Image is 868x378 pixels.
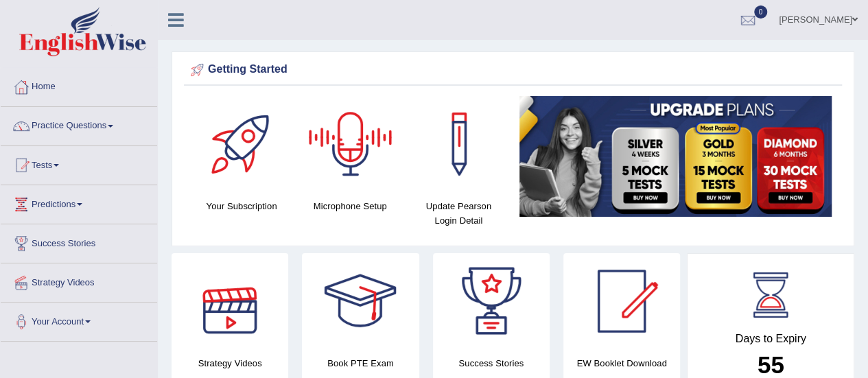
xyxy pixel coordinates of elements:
[703,333,838,345] h4: Days to Expiry
[1,107,157,141] a: Practice Questions
[563,356,680,370] h4: EW Booklet Download
[302,356,419,370] h4: Book PTE Exam
[411,199,506,228] h4: Update Pearson Login Detail
[187,60,838,80] div: Getting Started
[1,68,157,102] a: Home
[303,199,397,213] h4: Microphone Setup
[1,224,157,259] a: Success Stories
[1,146,157,180] a: Tests
[194,199,289,213] h4: Your Subscription
[758,351,784,378] b: 55
[1,303,157,337] a: Your Account
[433,356,550,370] h4: Success Stories
[754,5,768,19] span: 0
[519,96,832,217] img: small5.jpg
[1,185,157,220] a: Predictions
[1,263,157,298] a: Strategy Videos
[172,356,288,370] h4: Strategy Videos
